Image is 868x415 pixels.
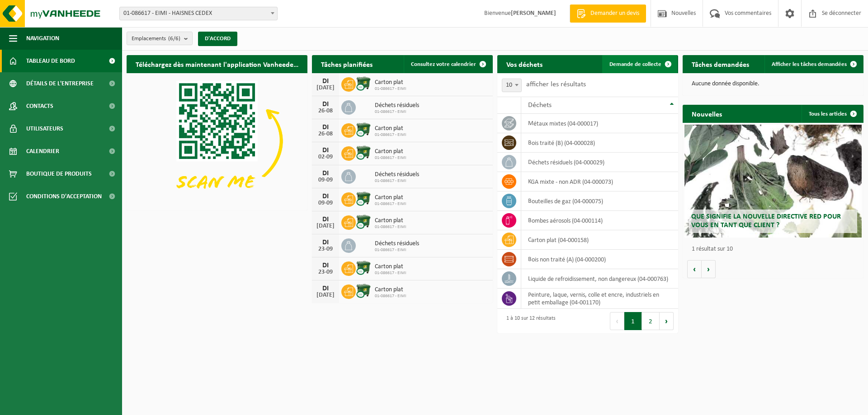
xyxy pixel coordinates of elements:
[610,312,624,330] button: Previous
[692,111,722,118] font: Nouvelles
[375,217,403,224] font: Carton plat
[375,240,419,247] font: Déchets résiduels
[26,126,63,132] font: Utilisateurs
[322,147,329,154] font: DI
[590,10,639,17] font: Demander un devis
[660,312,674,330] button: Next
[375,201,406,206] font: 01-086617 - EIMI
[692,61,749,69] font: Tâches demandées
[506,316,556,321] font: 1 à 10 sur 12 résultats
[375,102,419,109] font: Déchets résiduels
[725,10,771,17] font: Vos commentaires
[356,283,371,298] img: WB-1100-CU
[375,178,406,183] font: 01-086617 - EIMI
[136,61,301,69] font: Téléchargez dès maintenant l'application Vanheede+ !
[609,61,661,67] font: Demande de collecte
[528,217,603,224] font: bombes aérosols (04-000114)
[375,194,403,201] font: Carton plat
[802,105,863,123] a: Tous les articles
[375,247,406,252] font: 01-086617 - EIMI
[26,103,53,110] font: Contacts
[528,120,598,127] font: métaux mixtes (04-000017)
[198,32,237,46] button: D'ACCORD
[502,79,521,92] span: 10
[375,132,406,137] font: 01-086617 - EIMI
[318,269,333,275] font: 23-09
[26,58,75,65] font: Tableau de bord
[375,294,406,298] font: 01-086617 - EIMI
[119,7,278,20] span: 01-086617 - EIMI - HAISNES CEDEX
[526,81,586,88] font: afficher les résultats
[356,260,371,275] img: WB-1100-CU
[322,170,329,177] font: DI
[322,124,329,131] font: DI
[127,73,307,209] img: Téléchargez l'application VHEPlus
[528,237,589,243] font: carton plat (04-000158)
[375,224,406,229] font: 01-086617 - EIMI
[375,270,406,275] font: 01-086617 - EIMI
[318,200,333,206] font: 09-09
[528,159,604,166] font: déchets résiduels (04-000029)
[318,154,333,160] font: 02-09
[764,55,863,73] a: Afficher les tâches demandées
[602,55,677,73] a: Demande de collecte
[322,193,329,200] font: DI
[356,145,371,160] img: WB-1100-CU
[570,5,646,23] a: Demander un devis
[528,256,606,263] font: bois non traité (A) (04-000200)
[375,125,403,132] font: Carton plat
[26,35,59,42] font: Navigation
[123,10,212,17] font: 01-086617 - EIMI - HAISNES CEDEX
[26,193,102,200] font: Conditions d'acceptation
[356,122,371,137] img: WB-1100-CU
[528,178,613,185] font: KGA mixte - non ADR (04-000073)
[375,171,419,178] font: Déchets résiduels
[691,213,841,229] font: Que signifie la nouvelle directive RED pour vous en tant que client ?
[375,109,406,114] font: 01-086617 - EIMI
[316,223,335,229] font: [DATE]
[772,61,847,67] font: Afficher les tâches demandées
[375,86,406,91] font: 01-086617 - EIMI
[375,263,403,270] font: Carton plat
[132,36,166,42] font: Emplacements
[528,140,595,146] font: bois traité (B) (04-000028)
[684,125,862,238] a: Que signifie la nouvelle directive RED pour vous en tant que client ?
[528,102,552,109] font: Déchets
[168,36,180,42] font: (6/6)
[809,111,847,117] font: Tous les articles
[127,32,193,45] button: Emplacements(6/6)
[822,10,861,17] font: Se déconnecter
[318,246,333,252] font: 23-09
[322,101,329,108] font: DI
[205,36,231,42] font: D'ACCORD
[506,61,542,69] font: Vos déchets
[375,155,406,160] font: 01-086617 - EIMI
[375,286,403,293] font: Carton plat
[318,177,333,183] font: 09-09
[692,246,733,252] font: 1 résultat sur 10
[692,80,759,87] font: Aucune donnée disponible.
[404,55,492,73] a: Consultez votre calendrier
[322,285,329,292] font: DI
[375,148,403,155] font: Carton plat
[356,191,371,206] img: WB-1100-CU
[356,214,371,229] img: WB-1100-CU
[506,82,512,89] font: 10
[26,148,59,155] font: Calendrier
[26,171,92,177] font: Boutique de produits
[120,7,277,20] span: 01-086617 - EIMI - HAISNES CEDEX
[411,61,476,67] font: Consultez votre calendrier
[642,312,660,330] button: 2
[322,262,329,269] font: DI
[316,292,335,298] font: [DATE]
[322,78,329,85] font: DI
[322,216,329,223] font: DI
[671,10,696,17] font: Nouvelles
[511,10,556,17] font: [PERSON_NAME]
[502,79,522,92] span: 10
[318,131,333,137] font: 26-08
[528,198,603,205] font: bouteilles de gaz (04-000075)
[528,292,659,306] font: peinture, laque, vernis, colle et encre, industriels en petit emballage (04-001170)
[375,79,403,86] font: Carton plat
[356,76,371,91] img: WB-1100-CU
